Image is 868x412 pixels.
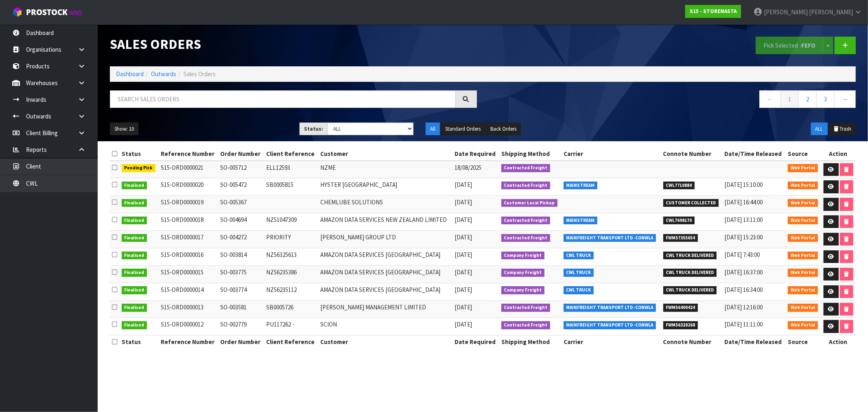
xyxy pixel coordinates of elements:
[725,233,763,241] span: [DATE] 15:23:00
[725,320,763,328] span: [DATE] 11:11:00
[184,70,216,78] span: Sales Orders
[218,161,264,178] td: SO-005712
[218,300,264,318] td: SO-003581
[564,234,656,242] span: MAINFREIGHT TRANSPORT LTD -CONWLA
[811,123,828,136] button: ALL
[318,196,453,213] td: CHEMLUBE SOLUTIONS
[788,321,818,329] span: Web Portal
[453,335,499,348] th: Date Required
[218,178,264,196] td: SO-005472
[455,164,482,171] span: 18/08/2025
[499,335,562,348] th: Shipping Method
[116,70,144,78] a: Dashboard
[110,123,138,136] button: Show: 10
[798,90,817,108] a: 2
[455,198,472,206] span: [DATE]
[318,161,453,178] td: NZME
[725,268,763,276] span: [DATE] 16:37:00
[501,164,551,172] span: Contracted Freight
[318,248,453,265] td: AMAZON DATA SERVICES [GEOGRAPHIC_DATA]
[786,335,821,348] th: Source
[218,196,264,213] td: SO-005367
[159,161,218,178] td: S15-ORD0000021
[159,265,218,283] td: S15-ORD0000015
[218,230,264,248] td: SO-004272
[159,335,218,348] th: Reference Number
[218,248,264,265] td: SO-003814
[489,90,856,110] nav: Page navigation
[122,234,147,242] span: Finalised
[663,199,719,207] span: CUSTOMER COLLECTED
[122,321,147,329] span: Finalised
[318,335,453,348] th: Customer
[661,335,723,348] th: Connote Number
[816,90,835,108] a: 3
[725,198,763,206] span: [DATE] 16:44:00
[264,248,318,265] td: NZ56325613
[318,147,453,160] th: Customer
[501,286,545,294] span: Company Freight
[562,335,661,348] th: Carrier
[264,161,318,178] td: ELL12593
[501,252,545,260] span: Company Freight
[264,300,318,318] td: SB0005726
[304,125,323,132] strong: Status:
[159,248,218,265] td: S15-ORD0000016
[809,8,853,16] span: [PERSON_NAME]
[264,335,318,348] th: Client Reference
[122,304,147,312] span: Finalised
[663,182,695,190] span: CWL7710884
[159,147,218,160] th: Reference Number
[564,182,598,190] span: MAINSTREAM
[725,286,763,294] span: [DATE] 16:34:00
[218,213,264,230] td: SO-004694
[821,335,856,348] th: Action
[499,147,562,160] th: Shipping Method
[455,181,472,188] span: [DATE]
[821,147,856,160] th: Action
[426,123,440,136] button: All
[788,217,818,225] span: Web Portal
[501,304,551,312] span: Contracted Freight
[110,90,456,108] input: Search sales orders
[122,199,147,207] span: Finalised
[723,335,786,348] th: Date/Time Released
[685,5,741,18] a: S15 - STOREMASTA
[764,8,808,16] span: [PERSON_NAME]
[781,90,799,108] a: 1
[663,321,698,329] span: FWM56320268
[453,147,499,160] th: Date Required
[218,318,264,335] td: SO-002779
[663,217,695,225] span: CWL7698170
[110,37,477,52] h1: Sales Orders
[455,320,472,328] span: [DATE]
[264,147,318,160] th: Client Reference
[501,234,551,242] span: Contracted Freight
[690,8,737,15] strong: S15 - STOREMASTA
[26,7,68,18] span: ProStock
[159,213,218,230] td: S15-ORD0000018
[264,283,318,300] td: NZ56235112
[786,147,821,160] th: Source
[122,164,156,172] span: Pending Pick
[663,286,717,294] span: CWL TRUCK DELIVERED
[788,182,818,190] span: Web Portal
[788,269,818,277] span: Web Portal
[318,230,453,248] td: [PERSON_NAME] GROUP LTD
[455,268,472,276] span: [DATE]
[788,164,818,172] span: Web Portal
[218,265,264,283] td: SO-003775
[120,147,159,160] th: Status
[318,178,453,196] td: HYSTER [GEOGRAPHIC_DATA]
[218,335,264,348] th: Order Number
[455,216,472,224] span: [DATE]
[318,283,453,300] td: AMAZON DATA SERVICES [GEOGRAPHIC_DATA]
[318,300,453,318] td: [PERSON_NAME] MANAGEMENT LIMITED
[562,147,661,160] th: Carrier
[723,147,786,160] th: Date/Time Released
[663,234,698,242] span: FWM57355654
[788,304,818,312] span: Web Portal
[788,199,818,207] span: Web Portal
[12,7,22,17] img: cube-alt.png
[122,217,147,225] span: Finalised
